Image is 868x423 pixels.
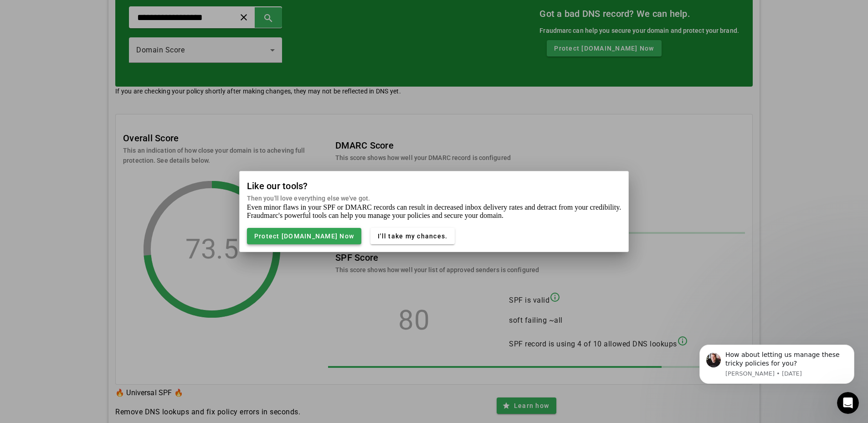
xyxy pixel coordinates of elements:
span: I'll take my chances. [378,232,447,240]
mat-card-title: Like our tools? [247,179,370,193]
mat-card-content: Even minor flaws in your SPF or DMARC records can result in decreased inbox delivery rates and de... [240,203,628,252]
button: Protect [DOMAIN_NAME] Now [247,228,361,244]
button: I'll take my chances. [370,228,455,244]
span: Protect [DOMAIN_NAME] Now [254,232,354,240]
mat-card-subtitle: Then you'll love everything else we've got. [247,193,370,203]
iframe: Intercom live chat [837,392,859,414]
iframe: Intercom notifications message [686,331,868,398]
